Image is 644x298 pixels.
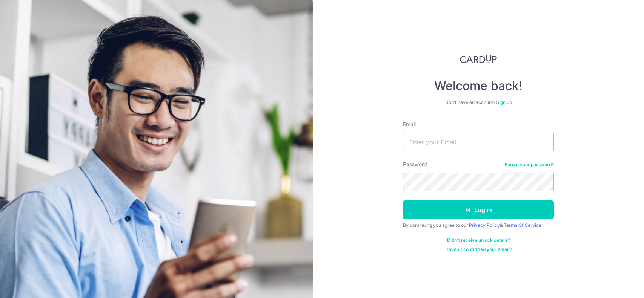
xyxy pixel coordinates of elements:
[403,200,554,219] button: Log in
[403,78,554,93] h4: Welcome back!
[469,222,500,228] a: Privacy Policy
[460,54,497,63] img: CardUp Logo
[403,121,416,128] label: Email
[403,160,427,168] label: Password
[447,237,510,243] a: Didn't receive unlock details?
[504,222,541,228] a: Terms Of Service
[445,246,512,252] a: Haven't confirmed your email?
[403,99,554,105] div: Don’t have an account?
[496,99,512,105] a: Sign up
[403,222,554,228] div: By continuing you agree to our &
[505,162,554,168] a: Forgot your password?
[403,133,554,151] input: Enter your Email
